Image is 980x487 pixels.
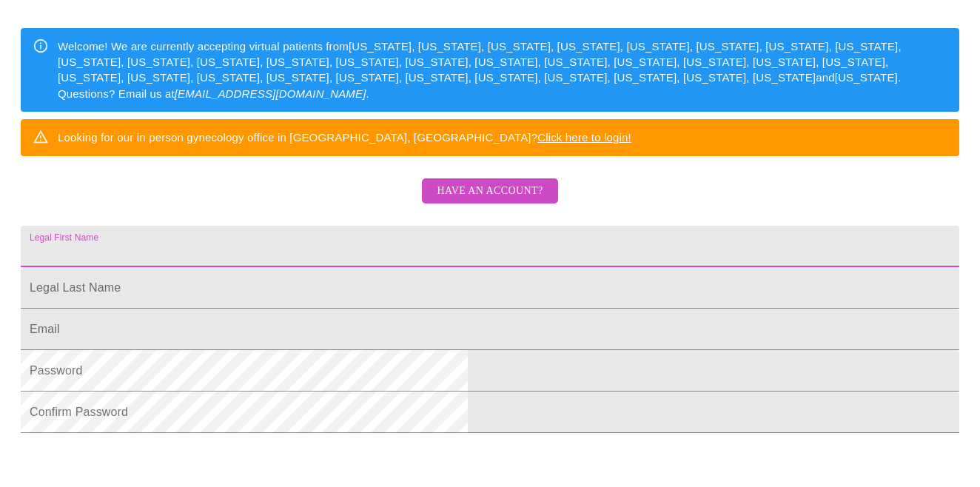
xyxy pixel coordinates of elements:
a: Click here to login! [537,131,631,144]
a: Have an account? [418,195,561,207]
em: [EMAIL_ADDRESS][DOMAIN_NAME] [175,87,366,100]
span: Have an account? [437,182,543,201]
div: Welcome! We are currently accepting virtual patients from [US_STATE], [US_STATE], [US_STATE], [US... [58,33,947,108]
div: Looking for our in person gynecology office in [GEOGRAPHIC_DATA], [GEOGRAPHIC_DATA]? [58,124,631,151]
button: Have an account? [422,178,557,204]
